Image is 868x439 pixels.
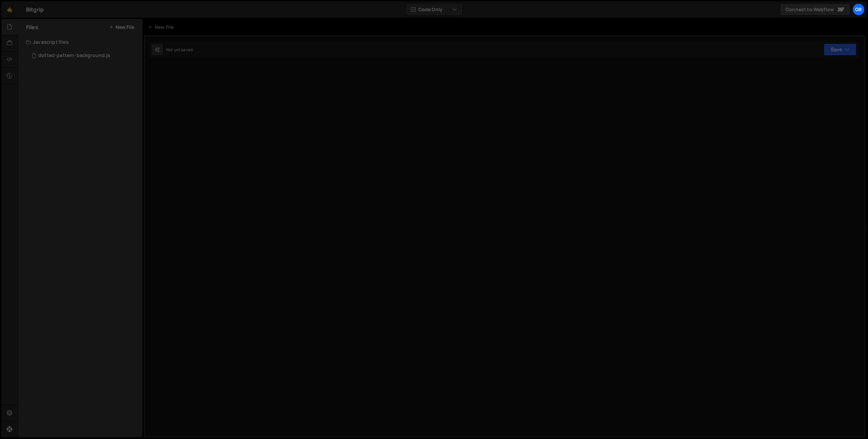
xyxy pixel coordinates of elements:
[26,23,38,31] h2: Files
[1,1,18,18] a: 🤙
[38,53,110,59] div: dotted-pattern-background.js
[406,3,462,16] button: Code Only
[166,47,193,53] div: Not yet saved
[852,3,865,16] a: Gr
[18,35,142,49] div: Javascript files
[26,49,142,62] div: 16523/44849.js
[148,24,176,31] div: New File
[824,43,856,56] button: Save
[109,24,134,30] button: New File
[780,3,850,16] a: Connect to Webflow
[26,5,44,14] div: Bitgrip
